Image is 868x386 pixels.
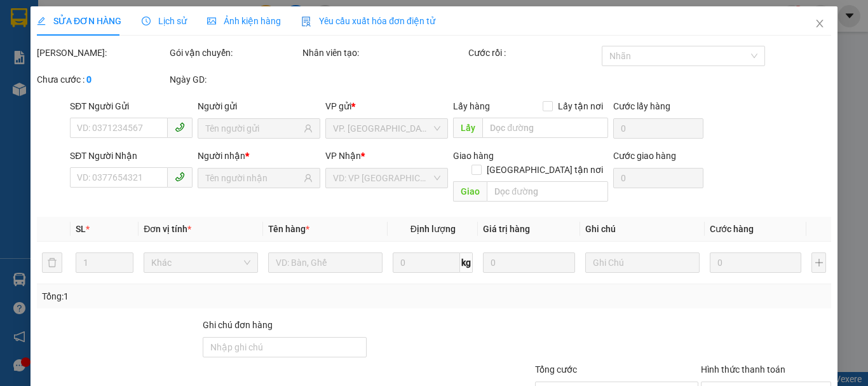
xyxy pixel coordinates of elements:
[175,172,185,182] span: phone
[198,99,320,113] div: Người gửi
[37,17,46,25] span: edit
[710,224,754,234] span: Cước hàng
[481,163,607,177] span: [GEOGRAPHIC_DATA] tận nơi
[203,320,273,330] label: Ghi chú đơn hàng
[175,122,185,132] span: phone
[302,46,466,60] div: Nhân viên tạo:
[301,16,435,26] span: Yêu cầu xuất hóa đơn điện tử
[144,224,191,234] span: Đơn vị tính
[815,18,825,29] span: close
[70,149,193,163] div: SĐT Người Nhận
[460,252,473,273] span: kg
[410,224,455,234] span: Định lượng
[585,252,700,273] input: Ghi Chú
[613,118,703,139] input: Cước lấy hàng
[42,289,336,303] div: Tổng: 1
[453,118,482,138] span: Lấy
[142,16,187,26] span: Lịch sử
[37,16,121,26] span: SỬA ĐƠN HÀNG
[170,46,300,60] div: Gói vận chuyển:
[37,46,167,60] div: [PERSON_NAME]:
[268,224,309,234] span: Tên hàng
[198,149,320,163] div: Người nhận
[811,252,826,273] button: plus
[453,101,490,111] span: Lấy hàng
[552,99,607,113] span: Lấy tận nơi
[170,72,300,86] div: Ngày GD:
[151,253,250,272] span: Khác
[468,46,599,60] div: Cước rồi :
[301,17,311,27] img: icon
[453,181,487,202] span: Giao
[304,124,313,133] span: user
[487,181,607,202] input: Dọc đường
[76,224,86,234] span: SL
[207,16,281,26] span: Ảnh kiện hàng
[482,118,607,138] input: Dọc đường
[613,151,675,161] label: Cước giao hàng
[483,252,574,273] input: 0
[203,337,366,357] input: Ghi chú đơn hàng
[802,6,837,42] button: Close
[304,174,313,183] span: user
[483,224,530,234] span: Giá trị hàng
[70,99,193,113] div: SĐT Người Gửi
[205,171,301,185] input: Tên người nhận
[453,151,494,161] span: Giao hàng
[710,252,801,273] input: 0
[37,72,167,86] div: Chưa cước :
[42,252,62,273] button: delete
[268,252,383,273] input: VD: Bàn, Ghế
[205,121,301,135] input: Tên người gửi
[613,168,703,188] input: Cước giao hàng
[701,364,785,375] label: Hình thức thanh toán
[325,99,448,113] div: VP gửi
[207,17,216,25] span: picture
[580,217,705,242] th: Ghi chú
[535,364,577,375] span: Tổng cước
[333,119,440,138] span: VP. Đồng Phước
[613,101,670,111] label: Cước lấy hàng
[86,74,92,85] b: 0
[325,151,361,161] span: VP Nhận
[142,17,151,25] span: clock-circle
